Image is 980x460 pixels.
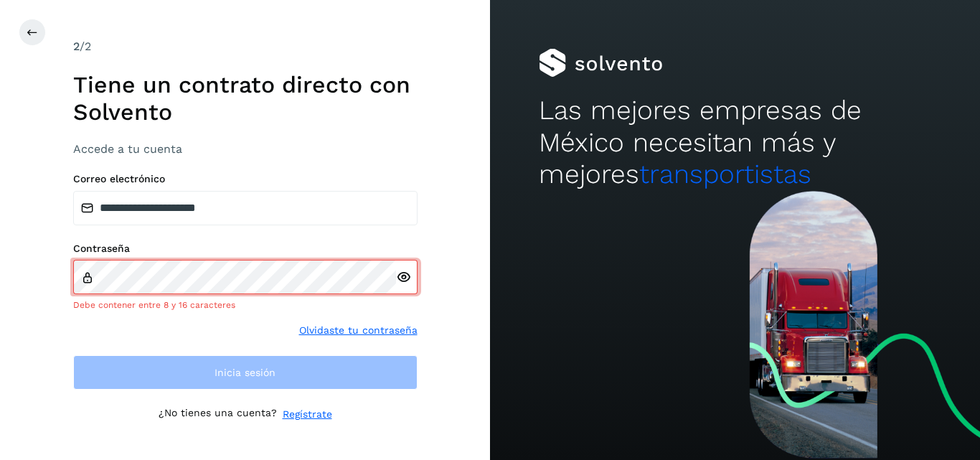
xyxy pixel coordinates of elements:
[283,407,332,422] a: Regístrate
[73,71,418,126] h1: Tiene un contrato directo con Solvento
[73,243,418,255] label: Contraseña
[539,95,930,190] h2: Las mejores empresas de México necesitan más y mejores
[73,299,418,311] div: Debe contener entre 8 y 16 caracteres
[299,323,418,338] a: Olvidaste tu contraseña
[73,355,418,390] button: Inicia sesión
[73,39,80,53] span: 2
[73,38,418,55] div: /2
[159,407,277,422] p: ¿No tienes una cuenta?
[73,173,418,185] label: Correo electrónico
[215,367,275,377] span: Inicia sesión
[73,142,418,156] h3: Accede a tu cuenta
[639,159,811,189] span: transportistas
